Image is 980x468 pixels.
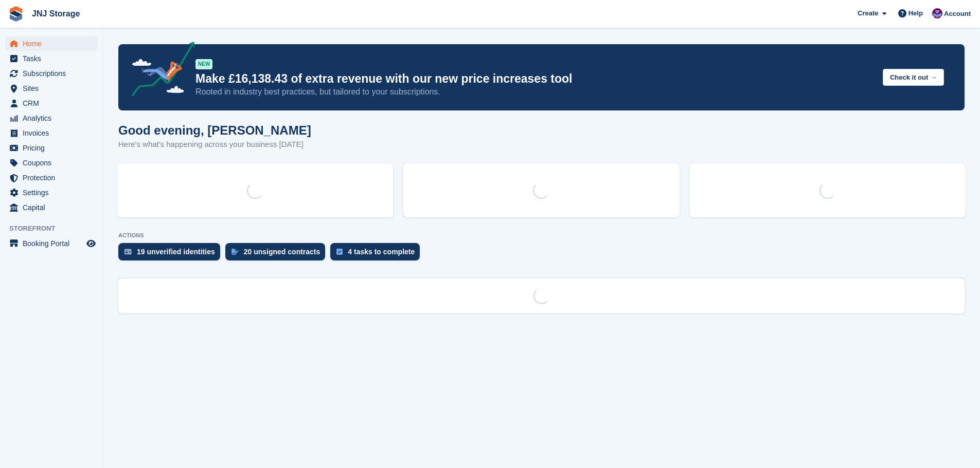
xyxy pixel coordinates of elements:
h1: Good evening, [PERSON_NAME] [118,123,311,137]
a: menu [5,66,97,81]
span: Coupons [23,156,84,170]
a: menu [5,111,97,125]
span: Sites [23,81,84,96]
span: Analytics [23,111,84,125]
a: menu [5,51,97,66]
a: menu [5,81,97,96]
button: Check it out → [883,69,944,86]
a: menu [5,200,97,215]
div: 19 unverified identities [137,248,215,256]
div: NEW [195,59,212,69]
p: Here's what's happening across your business [DATE] [118,139,311,151]
span: Protection [23,171,84,185]
a: 20 unsigned contracts [225,243,331,266]
span: Pricing [23,141,84,155]
img: Jonathan Scrase [932,8,942,18]
a: menu [5,141,97,155]
a: menu [5,171,97,185]
img: task-75834270c22a3079a89374b754ae025e5fb1db73e45f91037f5363f120a921f8.svg [336,249,343,255]
span: Settings [23,185,84,200]
a: menu [5,96,97,110]
a: menu [5,126,97,140]
a: menu [5,156,97,170]
span: Subscriptions [23,66,84,81]
span: Help [908,8,923,18]
a: 19 unverified identities [118,243,225,266]
span: Create [858,8,878,18]
img: verify_identity-adf6edd0f0f0b5bbfe63781bf79b02c33cf7c696d77639b501bdc392416b5a36.svg [124,249,132,255]
p: ACTIONS [118,232,965,239]
a: Preview store [85,237,97,250]
div: 4 tasks to complete [348,248,415,256]
span: Capital [23,200,84,215]
span: Home [23,36,84,51]
img: stora-icon-8386f47178a22dfd0bd8f6a31ec36ba5ce8667c1dd55bd0f319d3a0aa187defe.svg [8,6,24,22]
a: menu [5,36,97,51]
a: menu [5,185,97,200]
div: 20 unsigned contracts [244,248,320,256]
span: Account [944,9,971,19]
p: Make £16,138.43 of extra revenue with our new price increases tool [195,71,875,86]
a: 4 tasks to complete [330,243,425,266]
span: CRM [23,96,84,110]
a: JNJ Storage [28,5,84,22]
img: contract_signature_icon-13c848040528278c33f63329250d36e43548de30e8caae1d1a13099fd9432cc5.svg [231,249,239,255]
span: Tasks [23,51,84,66]
p: Rooted in industry best practices, but tailored to your subscriptions. [195,86,875,98]
a: menu [5,236,97,251]
span: Booking Portal [23,236,84,251]
img: price-adjustments-announcement-icon-8257ccfd72463d97f412b2fc003d46551f7dbcb40ab6d574587a9cd5c0d94... [123,42,195,100]
span: Storefront [9,223,102,234]
span: Invoices [23,126,84,140]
